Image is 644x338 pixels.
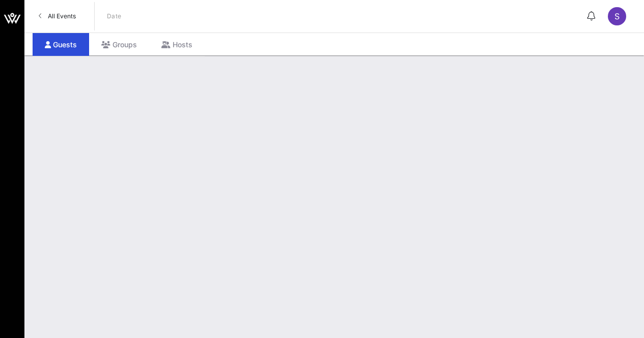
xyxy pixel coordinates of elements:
div: Hosts [149,33,205,56]
p: Date [107,11,122,21]
div: S [608,7,626,25]
a: All Events [33,8,82,24]
span: All Events [48,12,76,20]
div: Guests [33,33,89,56]
div: Groups [89,33,149,56]
span: S [614,11,620,21]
